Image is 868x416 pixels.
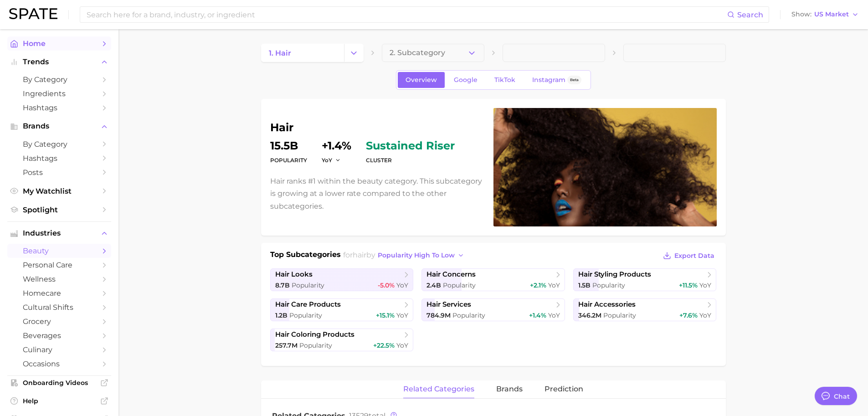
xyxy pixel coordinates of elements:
a: Help [7,394,111,408]
span: +11.5% [679,281,698,289]
button: 2. Subcategory [382,44,484,62]
span: by Category [23,140,96,149]
span: hair accessories [578,300,636,309]
span: hair care products [275,300,341,309]
button: YoY [322,156,341,164]
a: beverages [7,329,111,343]
span: hair concerns [426,270,476,279]
button: Trends [7,55,111,69]
span: hair coloring products [275,330,354,339]
a: personal care [7,258,111,272]
span: Prediction [544,385,583,393]
span: TikTok [494,76,515,84]
a: hair styling products1.5b Popularity+11.5% YoY [573,268,717,291]
span: 784.9m [426,311,451,319]
span: YoY [699,281,711,289]
span: Popularity [603,311,636,319]
a: grocery [7,314,111,329]
span: YoY [396,281,408,289]
span: 1. hair [269,49,291,57]
span: +15.1% [376,311,395,319]
span: hair services [426,300,471,309]
dt: cluster [366,155,455,166]
span: YoY [548,311,560,319]
span: Popularity [289,311,322,319]
button: Brands [7,119,111,133]
span: brands [496,385,523,393]
a: hair coloring products257.7m Popularity+22.5% YoY [270,329,414,351]
span: grocery [23,317,96,326]
span: Ingredients [23,89,96,98]
span: sustained riser [366,140,455,151]
span: Popularity [452,311,485,319]
span: My Watchlist [23,187,96,195]
span: Hashtags [23,103,96,112]
span: YoY [396,311,408,319]
input: Search here for a brand, industry, or ingredient [86,7,727,22]
h1: hair [270,122,483,133]
a: Ingredients [7,87,111,101]
span: Search [737,10,763,19]
a: cultural shifts [7,300,111,314]
img: SPATE [9,8,57,19]
span: Industries [23,229,96,237]
a: culinary [7,343,111,357]
p: Hair ranks #1 within the beauty category. This subcategory is growing at a lower rate compared to... [270,175,483,212]
span: by Category [23,75,96,84]
span: 1.5b [578,281,591,289]
a: Posts [7,165,111,180]
span: personal care [23,261,96,269]
span: Instagram [532,76,565,84]
span: Export Data [674,252,714,260]
span: Show [791,12,812,17]
span: 257.7m [275,341,298,349]
a: beauty [7,244,111,258]
span: +22.5% [373,341,395,349]
button: Change Category [344,44,364,62]
dt: Popularity [270,155,307,166]
span: hair styling products [578,270,651,279]
a: hair looks8.7b Popularity-5.0% YoY [270,268,414,291]
span: Beta [570,76,579,84]
a: wellness [7,272,111,286]
span: hair [353,251,366,259]
span: Onboarding Videos [23,379,96,387]
a: Home [7,36,111,51]
span: 346.2m [578,311,601,319]
span: US Market [814,12,849,17]
a: homecare [7,286,111,300]
a: hair services784.9m Popularity+1.4% YoY [421,298,565,321]
span: Spotlight [23,205,96,214]
span: Popularity [292,281,324,289]
span: homecare [23,289,96,298]
span: beverages [23,331,96,340]
a: InstagramBeta [524,72,589,88]
span: YoY [322,156,332,164]
span: Popularity [299,341,332,349]
a: Google [446,72,485,88]
a: TikTok [487,72,523,88]
a: 1. hair [261,44,344,62]
dd: +1.4% [322,140,351,151]
span: YoY [699,311,711,319]
span: cultural shifts [23,303,96,312]
span: Hashtags [23,154,96,163]
a: Spotlight [7,203,111,217]
span: YoY [396,341,408,349]
span: Home [23,39,96,48]
span: +7.6% [679,311,698,319]
button: Industries [7,226,111,240]
a: Hashtags [7,101,111,115]
span: Brands [23,122,96,130]
span: culinary [23,345,96,354]
span: beauty [23,247,96,255]
button: ShowUS Market [789,9,861,21]
span: Posts [23,168,96,177]
dd: 15.5b [270,140,307,151]
button: Export Data [661,249,716,262]
a: hair care products1.2b Popularity+15.1% YoY [270,298,414,321]
a: occasions [7,357,111,371]
a: by Category [7,137,111,151]
a: Hashtags [7,151,111,165]
a: hair accessories346.2m Popularity+7.6% YoY [573,298,717,321]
